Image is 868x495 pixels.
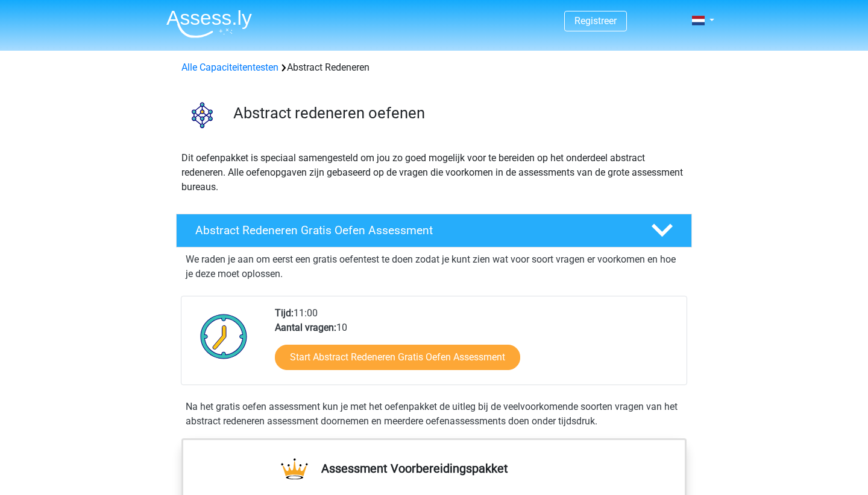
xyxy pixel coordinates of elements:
img: abstract redeneren [177,89,228,141]
img: Klok [193,306,254,366]
a: Start Abstract Redeneren Gratis Oefen Assessment [275,345,520,370]
h3: Abstract redeneren oefenen [233,104,682,123]
p: We raden je aan om eerst een gratis oefentest te doen zodat je kunt zien wat voor soort vragen er... [186,252,682,281]
img: Assessly [166,10,252,38]
a: Abstract Redeneren Gratis Oefen Assessment [171,214,697,247]
p: Dit oefenpakket is speciaal samengesteld om jou zo goed mogelijk voor te bereiden op het onderdee... [181,151,687,194]
h4: Abstract Redeneren Gratis Oefen Assessment [195,223,632,237]
a: Registreer [574,15,617,27]
b: Tijd: [275,307,294,319]
div: Na het gratis oefen assessment kun je met het oefenpakket de uitleg bij de veelvoorkomende soorte... [181,400,687,429]
a: Alle Capaciteitentesten [181,62,278,73]
div: 11:00 10 [266,306,686,385]
div: Abstract Redeneren [177,60,691,75]
b: Aantal vragen: [275,322,336,333]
